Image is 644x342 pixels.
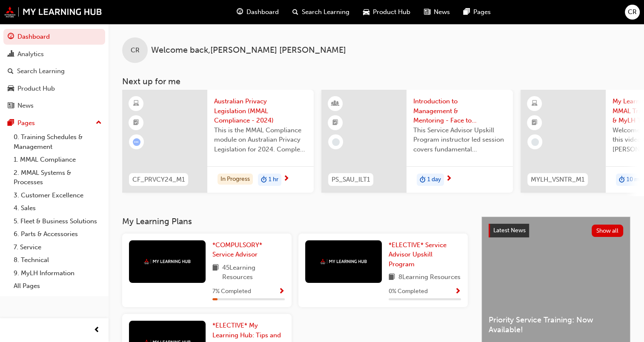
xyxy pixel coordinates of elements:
a: 1. MMAL Compliance [10,153,105,166]
span: MYLH_VSNTR_M1 [531,175,584,185]
a: All Pages [10,279,105,293]
span: booktick-icon [133,117,139,128]
span: pages-icon [8,120,14,127]
a: car-iconProduct Hub [356,3,417,21]
span: Search Learning [302,7,349,17]
a: 2. MMAL Systems & Processes [10,166,105,189]
button: Show Progress [278,286,285,297]
span: next-icon [446,175,452,183]
span: search-icon [292,7,298,17]
a: 6. Parts & Accessories [10,228,105,241]
span: 0 % Completed [389,287,428,296]
span: learningRecordVerb_ATTEMPT-icon [133,138,140,146]
span: 1 day [427,175,441,185]
span: learningResourceType_ELEARNING-icon [532,98,538,109]
a: pages-iconPages [457,3,498,21]
span: CF_PRVCY24_M1 [132,175,185,185]
div: Search Learning [17,66,65,76]
a: 8. Technical [10,254,105,267]
button: Show all [592,225,624,237]
a: 5. Fleet & Business Solutions [10,215,105,228]
span: chart-icon [8,51,14,58]
span: 8 Learning Resources [398,272,461,283]
a: CF_PRVCY24_M1Australian Privacy Legislation (MMAL Compliance - 2024)This is the MMAL Compliance m... [122,90,314,193]
div: Analytics [17,49,44,59]
span: learningRecordVerb_NONE-icon [332,138,340,146]
div: News [17,101,34,111]
span: pages-icon [464,7,470,17]
a: 4. Sales [10,202,105,215]
span: book-icon [389,272,395,283]
span: booktick-icon [332,117,338,128]
a: 7. Service [10,241,105,254]
a: *ELECTIVE* Service Advisor Upskill Program [389,240,461,269]
a: Latest NewsShow all [489,224,623,237]
button: Show Progress [455,286,461,297]
img: mmal [320,259,367,264]
a: guage-iconDashboard [230,3,286,21]
span: Priority Service Training: Now Available! [489,315,623,334]
button: Pages [3,115,105,131]
span: Introduction to Management & Mentoring - Face to Face Instructor Led Training (Service Advisor Up... [413,97,506,125]
a: Product Hub [3,81,105,97]
span: CR [131,46,140,55]
span: Dashboard [246,7,279,17]
span: duration-icon [619,174,625,185]
span: news-icon [424,7,430,17]
span: news-icon [8,102,14,110]
span: PS_SAU_ILT1 [332,175,370,185]
span: car-icon [8,85,14,93]
a: news-iconNews [417,3,457,21]
span: guage-icon [237,7,243,17]
span: 1 hr [269,175,278,185]
span: This is the MMAL Compliance module on Australian Privacy Legislation for 2024. Complete this modu... [214,125,307,154]
a: *COMPULSORY* Service Advisor [212,240,285,259]
a: Search Learning [3,63,105,79]
div: In Progress [218,174,253,185]
span: guage-icon [8,33,14,41]
a: 0. Training Schedules & Management [10,131,105,153]
div: Pages [17,118,35,128]
span: learningResourceType_ELEARNING-icon [133,98,139,109]
span: Pages [473,7,491,17]
span: 7 % Completed [212,287,251,296]
span: Welcome back , [PERSON_NAME] [PERSON_NAME] [151,46,346,55]
img: mmal [144,259,191,264]
a: 9. MyLH Information [10,267,105,280]
span: car-icon [363,7,369,17]
h3: Next up for me [109,77,644,86]
button: DashboardAnalyticsSearch LearningProduct HubNews [3,27,105,115]
span: News [434,7,450,17]
span: booktick-icon [532,117,538,128]
span: 45 Learning Resources [222,263,285,282]
span: *COMPULSORY* Service Advisor [212,241,262,259]
img: mmal [4,6,102,17]
h3: My Learning Plans [122,217,468,226]
span: This Service Advisor Upskill Program instructor led session covers fundamental management styles ... [413,125,506,154]
span: prev-icon [94,325,100,336]
span: Australian Privacy Legislation (MMAL Compliance - 2024) [214,97,307,125]
span: Show Progress [455,288,461,296]
span: Product Hub [373,7,410,17]
span: book-icon [212,263,219,282]
span: *ELECTIVE* Service Advisor Upskill Program [389,241,447,268]
span: Latest News [493,227,526,234]
span: up-icon [96,117,102,128]
a: Analytics [3,46,105,62]
span: search-icon [8,68,14,75]
span: learningRecordVerb_NONE-icon [531,138,539,146]
span: Show Progress [278,288,285,296]
a: News [3,98,105,114]
span: learningResourceType_INSTRUCTOR_LED-icon [332,98,338,109]
span: next-icon [283,175,289,183]
a: PS_SAU_ILT1Introduction to Management & Mentoring - Face to Face Instructor Led Training (Service... [321,90,513,193]
div: Product Hub [17,84,55,94]
span: CR [628,7,637,17]
span: duration-icon [420,174,426,185]
a: Dashboard [3,29,105,45]
a: 3. Customer Excellence [10,189,105,202]
a: search-iconSearch Learning [286,3,356,21]
span: duration-icon [261,174,267,185]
